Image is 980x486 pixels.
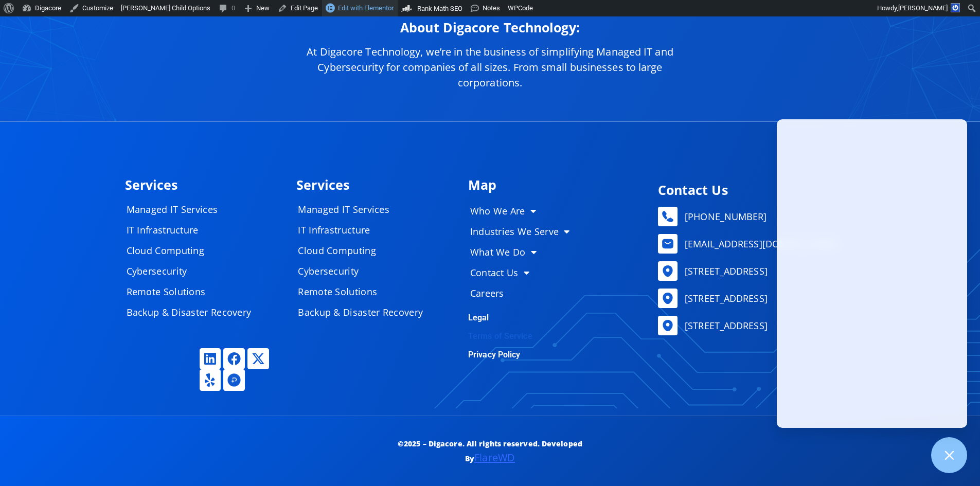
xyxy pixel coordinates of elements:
[682,209,767,224] span: [PHONE_NUMBER]
[460,221,589,242] a: Industries We Serve
[116,199,271,322] nav: Menu
[288,261,442,281] a: Cybersecurity
[288,281,442,302] a: Remote Solutions
[288,240,442,261] a: Cloud Computing
[460,242,589,262] a: What We Do
[116,281,271,302] a: Remote Solutions
[460,283,589,303] a: Careers
[296,178,458,191] h4: Services
[116,302,271,322] a: Backup & Disaster Recovery
[658,207,850,226] a: [PHONE_NUMBER]
[658,316,850,335] a: [STREET_ADDRESS]
[417,5,462,12] span: Rank Math SEO
[460,201,589,221] a: Who We Are
[682,291,768,306] span: [STREET_ADDRESS]
[474,451,515,464] a: FlareWD
[468,350,520,359] a: Privacy Policy
[682,318,768,333] span: [STREET_ADDRESS]
[116,199,271,220] a: Managed IT Services
[116,220,271,240] a: IT Infrastructure
[658,261,850,281] a: [STREET_ADDRESS]
[658,234,850,254] a: [EMAIL_ADDRESS][DOMAIN_NAME]
[682,236,837,251] span: [EMAIL_ADDRESS][DOMAIN_NAME]
[658,184,850,196] h4: Contact Us
[338,4,394,12] span: Edit with Elementor
[288,199,442,220] a: Managed IT Services
[468,313,489,322] a: Legal
[288,199,442,322] nav: Menu
[460,262,589,283] a: Contact Us
[116,240,271,261] a: Cloud Computing
[116,261,271,281] a: Cybersecurity
[290,21,691,34] h2: About Digacore Technology:
[682,263,768,279] span: [STREET_ADDRESS]
[290,44,691,91] p: At Digacore Technology, we’re in the business of simplifying Managed IT and Cybersecurity for com...
[375,437,605,466] p: ©2025 – Digacore. All rights reserved. Developed By
[658,289,850,308] a: [STREET_ADDRESS]
[288,220,442,240] a: IT Infrastructure
[898,4,948,12] span: [PERSON_NAME]
[288,302,442,322] a: Backup & Disaster Recovery
[460,201,589,303] nav: Menu
[468,331,532,341] a: Terms of Service
[468,178,643,191] h4: Map
[125,178,287,191] h4: Services
[777,119,967,428] iframe: Chatgenie Messenger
